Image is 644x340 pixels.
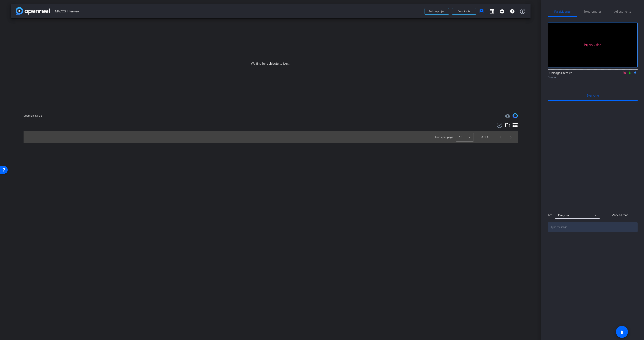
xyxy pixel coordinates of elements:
[548,71,638,79] div: UChicago Creative
[548,75,638,79] div: Director
[24,114,42,118] div: Session Clips
[603,211,638,219] button: Mark all read
[554,10,571,13] span: Participants
[548,213,552,218] div: To:
[558,214,569,217] span: Everyone
[510,9,515,14] mat-icon: info
[589,43,601,47] span: No Video
[505,113,510,118] mat-icon: cloud_upload
[611,213,629,218] span: Mark all read
[435,135,454,139] div: Items per page:
[482,135,489,139] div: 0 of 0
[587,94,599,97] span: Everyone
[11,18,531,109] div: Waiting for subjects to join...
[55,7,422,16] span: MACCS Interview
[458,10,470,13] span: Send invite
[452,8,476,15] button: Send invite
[614,10,631,13] span: Adjustments
[425,8,449,15] button: Back to project
[499,9,505,14] mat-icon: settings
[505,113,510,118] span: Destinations for your clips
[489,9,494,14] mat-icon: grid_on
[506,132,516,142] button: Next page
[619,329,625,334] mat-icon: accessibility
[495,132,506,142] button: Previous page
[584,10,601,13] span: Teleprompter
[16,7,50,15] img: app-logo
[513,113,518,118] img: Session clips
[479,9,484,14] mat-icon: account_box
[428,10,445,13] span: Back to project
